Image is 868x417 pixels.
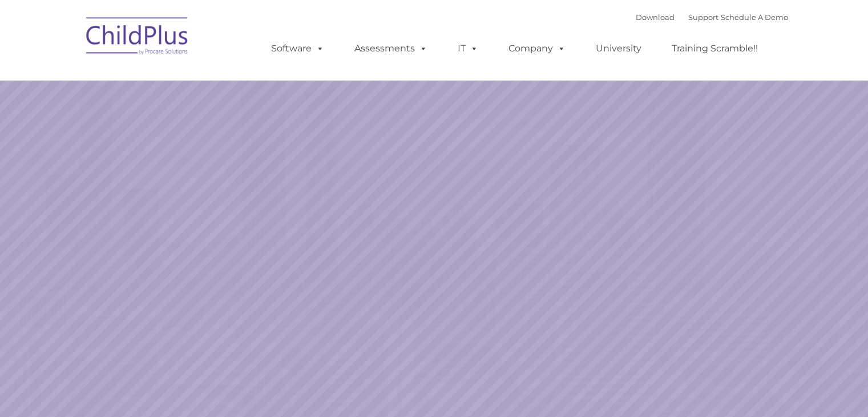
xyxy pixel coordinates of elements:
[343,37,439,60] a: Assessments
[721,13,788,22] a: Schedule A Demo
[446,37,490,60] a: IT
[636,13,675,22] a: Download
[636,13,788,22] font: |
[660,37,769,60] a: Training Scramble!!
[590,259,735,297] a: Learn More
[80,9,195,66] img: ChildPlus by Procare Solutions
[260,37,336,60] a: Software
[584,37,653,60] a: University
[688,13,718,22] a: Support
[497,37,577,60] a: Company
